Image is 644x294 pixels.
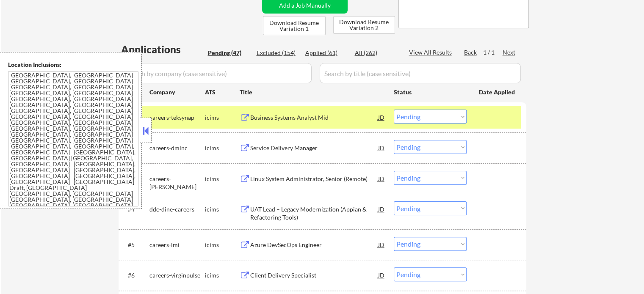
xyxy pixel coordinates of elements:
div: Business Systems Analyst Mid [250,113,378,122]
div: ATS [205,88,240,96]
div: careers-lmi [149,241,205,249]
div: Applications [121,44,205,55]
div: JD [377,171,386,186]
div: Back [464,48,478,57]
div: JD [377,201,386,217]
div: Location Inclusions: [8,60,138,69]
div: Status [394,84,467,99]
input: Search by company (case sensitive) [121,63,312,83]
div: #4 [128,205,143,214]
div: Title [240,88,386,96]
div: JD [377,237,386,252]
div: Linux System Administrator, Senior (Remote) [250,175,378,183]
div: #6 [128,271,143,280]
div: Date Applied [479,88,516,96]
div: Azure DevSecOps Engineer [250,241,378,249]
div: #5 [128,241,143,249]
div: Next [503,48,516,57]
div: JD [377,267,386,283]
div: icims [205,205,240,214]
div: careers-[PERSON_NAME] [149,175,205,191]
div: Applied (61) [305,49,348,57]
div: icims [205,271,240,280]
div: View All Results [409,48,454,57]
div: JD [377,110,386,125]
div: careers-virginpulse [149,271,205,280]
div: ddc-dine-careers [149,205,205,214]
div: icims [205,241,240,249]
div: careers-dminc [149,144,205,152]
div: icims [205,175,240,183]
div: Company [149,88,205,96]
div: 1 / 1 [483,48,503,57]
div: careers-teksynap [149,113,205,122]
div: icims [205,144,240,152]
div: Service Delivery Manager [250,144,378,152]
button: Download Resume Variation 1 [263,16,326,35]
button: Download Resume Variation 2 [333,16,395,34]
div: icims [205,113,240,122]
div: JD [377,140,386,155]
div: Pending (47) [208,49,250,57]
div: All (262) [355,49,397,57]
div: Client Delivery Specialist [250,271,378,280]
div: UAT Lead – Legacy Modernization (Appian & Refactoring Tools) [250,205,378,222]
input: Search by title (case sensitive) [320,63,521,83]
div: Excluded (154) [257,49,299,57]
